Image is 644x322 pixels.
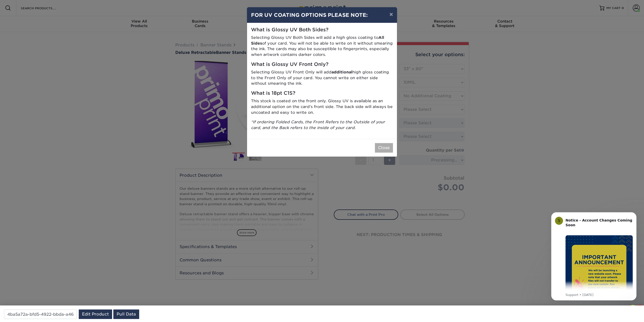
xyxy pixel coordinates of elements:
[251,27,393,33] h5: What is Glossy UV Both Sides?
[251,120,385,130] i: *If ordering Folded Cards, the Front Refers to the Outside of your card, and the Back refers to t...
[251,62,393,67] h5: What is Glossy UV Front Only?
[637,305,643,309] span: 10
[79,309,112,319] a: Edit Product
[332,70,352,74] strong: additional
[251,35,384,46] strong: All Sides
[627,305,639,317] iframe: Intercom live chat
[251,35,393,58] p: Selecting Glossy UV Both Sides will add a high gloss coating to of your card. You will not be abl...
[251,11,393,19] h4: FOR UV COATING OPTIONS PLEASE NOTE:
[251,98,393,115] p: This stock is coated on the front only. Glossy UV is available as an additional option on the car...
[385,7,397,21] button: ×
[544,205,644,308] iframe: Intercom notifications message
[375,143,393,153] button: Close
[251,90,393,96] h5: What is 18pt C1S?
[113,309,139,319] a: Pull Data
[251,69,393,86] p: Selecting Glossy UV Front Only will add high gloss coating to the Front Only of your card. You ca...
